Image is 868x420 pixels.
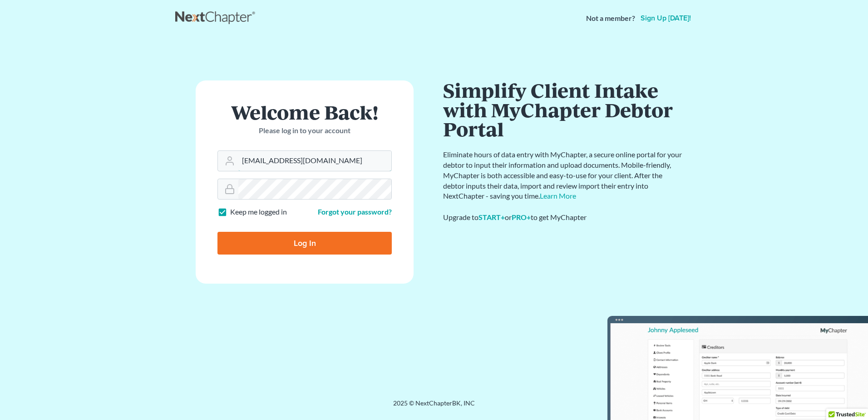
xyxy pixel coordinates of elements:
h1: Simplify Client Intake with MyChapter Debtor Portal [443,80,684,139]
a: START+ [478,213,505,221]
a: Forgot your password? [318,207,392,216]
input: Email Address [238,151,391,171]
p: Eliminate hours of data entry with MyChapter, a secure online portal for your debtor to input the... [443,150,684,201]
div: Upgrade to or to get MyChapter [443,212,684,223]
a: Sign up [DATE]! [639,15,693,22]
label: Keep me logged in [230,207,287,217]
a: Learn More [540,191,576,200]
div: 2025 © NextChapterBK, INC [175,399,693,415]
input: Log In [217,232,392,255]
p: Please log in to your account [217,125,392,136]
strong: Not a member? [586,13,635,24]
h1: Welcome Back! [217,102,392,122]
a: PRO+ [512,213,531,221]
